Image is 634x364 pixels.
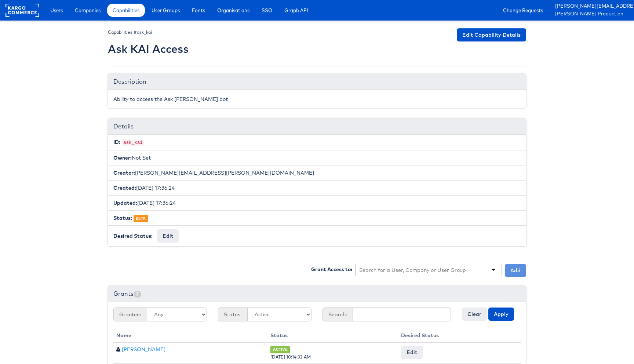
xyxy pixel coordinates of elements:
[146,4,185,17] a: User Groups
[122,139,144,146] code: ask_kai
[270,346,290,353] span: ACTIVE
[359,266,466,274] input: Search for a User, Company or User Group
[116,347,120,352] span: User
[122,346,165,353] a: [PERSON_NAME]
[279,4,314,17] a: Graph API
[262,7,272,14] span: SSO
[270,354,311,360] span: [DATE] 10:14:32 AM
[555,10,628,18] a: [PERSON_NAME] Production
[113,200,137,206] b: Updated:
[152,7,180,14] span: User Groups
[457,28,526,41] a: Edit Capability Details
[134,215,148,222] span: BETA
[113,329,267,342] th: Name
[186,4,211,17] a: Fonts
[462,307,487,321] button: Clear
[323,307,353,321] span: Search:
[157,229,179,243] button: Edit
[134,291,141,298] span: 7
[108,29,152,35] small: Capabilities #ask_kai
[267,329,398,342] th: Status
[113,307,147,321] span: Grantee:
[218,307,247,321] span: Status:
[113,233,153,239] b: Desired Status:
[505,264,526,277] button: Add
[488,307,514,321] button: Apply
[108,180,526,196] li: [DATE] 17:36:24
[69,4,106,17] a: Companies
[45,4,68,17] a: Users
[212,4,255,17] a: Organisations
[108,43,189,55] h2: Ask KAI Access
[256,4,278,17] a: SSO
[498,4,549,17] a: Change Requests
[113,7,139,14] span: Capabilities
[108,195,526,211] li: [DATE] 17:36:24
[108,90,526,108] div: Ability to access the Ask [PERSON_NAME] bot
[108,286,526,302] div: Grants
[113,154,132,161] b: Owner:
[50,7,63,14] span: Users
[217,7,249,14] span: Organisations
[311,266,352,273] label: Grant Access to:
[108,119,526,135] div: Details
[108,150,526,165] li: Not Set
[555,3,628,10] a: [PERSON_NAME][EMAIL_ADDRESS][PERSON_NAME][DOMAIN_NAME]
[398,329,521,342] th: Desired Status
[75,7,101,14] span: Companies
[192,7,205,14] span: Fonts
[113,185,136,191] b: Created:
[107,4,145,17] a: Capabilities
[113,215,132,221] b: Status:
[113,139,120,145] b: ID:
[284,7,308,14] span: Graph API
[401,346,423,359] button: Edit
[108,165,526,181] li: [PERSON_NAME][EMAIL_ADDRESS][PERSON_NAME][DOMAIN_NAME]
[108,74,526,90] div: Description
[113,170,135,176] b: Creator:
